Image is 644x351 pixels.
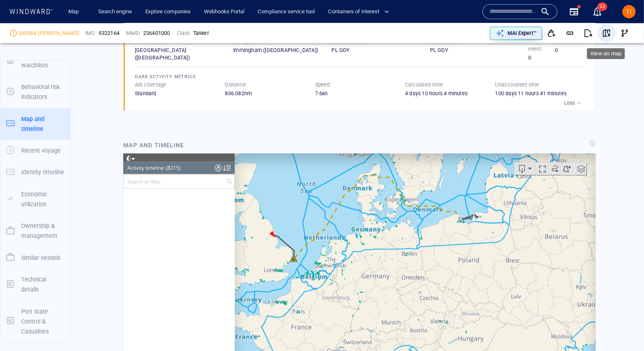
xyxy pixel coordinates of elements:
[4,8,41,21] div: Activity timeline
[18,30,79,37] div: SARNIA [PERSON_NAME]
[10,30,17,37] div: Moderate risk
[65,5,85,19] a: Map
[315,81,330,89] p: Speed
[0,56,70,64] a: Blacklists & watchlists
[225,81,246,89] p: Distance
[122,214,144,220] span: 112 days
[627,8,632,15] span: TI
[135,81,166,89] p: AIS coverage
[95,5,135,19] a: Search engine
[254,5,318,19] a: Compliance service tool
[0,161,70,183] button: Identity timeline
[42,8,57,21] div: (8215)
[490,27,542,40] button: MAI Expert™
[0,317,70,325] a: Port state Control & Casualties
[0,195,70,203] a: Economic utilization
[18,30,79,37] span: SARNIA CHERIE
[437,9,451,22] button: Create an AOI.
[21,189,65,210] p: Economic utilization
[0,269,70,301] button: Technical details
[0,108,70,140] button: Map and timeline
[0,247,70,269] button: Similar vessels
[177,30,190,37] p: Class
[0,227,70,235] a: Ownership & management
[225,90,315,97] div: 806.082 nm
[528,38,555,53] p: Before event
[85,30,95,37] p: IMO
[116,233,145,242] div: 200km
[21,114,65,134] p: Map and timeline
[561,24,579,42] button: Get link
[425,9,437,22] div: Toggle vessel historical path
[528,54,555,62] div: 0
[405,81,443,89] p: Calculated time
[0,76,70,108] button: Behavioral risk indicators
[0,301,70,343] button: Port state Control & Casualties
[233,47,331,54] div: Immingham ([GEOGRAPHIC_DATA])
[0,88,70,96] a: Behavioral risk indicators
[21,274,65,295] p: Technical details
[564,99,575,107] p: Less
[120,137,187,153] div: Map and timeline
[332,47,430,54] div: PL GDY
[0,215,70,247] button: Ownership & management
[116,210,199,225] button: 112 days[DATE]-[DATE]
[495,90,585,97] div: 100 days 11 hours 41 minutes
[142,5,194,19] a: Explore companies
[362,251,385,257] a: Mapbox
[562,97,585,109] button: Less
[555,47,582,54] div: 0
[592,7,602,17] div: Notification center
[21,167,64,177] p: Identity timeline
[315,90,405,97] div: 7.6 kn
[99,30,119,37] span: 9322164
[405,90,495,97] div: 4 days 10 hours 4 minutes
[135,74,196,79] span: Dark activity metrics
[0,280,70,288] a: Technical details
[135,90,225,97] div: Standard
[579,24,597,42] button: Export report
[412,9,425,22] div: Focus on vessel path
[429,251,470,257] a: Improve this map
[146,211,182,224] div: [DATE] - [DATE]
[621,3,637,20] button: TI
[430,47,528,54] div: PL GDY
[21,82,65,102] p: Behavioral risk indicators
[542,24,561,42] button: Add to vessel list
[507,30,537,37] p: MAI Expert™
[386,251,427,257] a: OpenStreetMap
[0,253,70,261] a: Similar vessels
[587,2,607,22] button: 22
[328,7,389,17] span: Containers of interest
[21,307,65,337] p: Port state Control & Casualties
[451,9,463,22] div: Toggle map information layers
[126,30,140,37] p: MMSI
[135,47,233,62] div: [GEOGRAPHIC_DATA] ([GEOGRAPHIC_DATA])
[391,9,412,22] button: Export vessel information
[325,5,396,19] button: Containers of interest
[62,5,88,19] button: Map
[21,221,65,241] p: Ownership & management
[0,168,70,176] a: Identity timeline
[609,314,638,345] iframe: Chat
[437,9,451,22] div: tooltips.createAOI
[0,146,70,154] a: Recent voyage
[201,5,248,19] a: Webhooks Portal
[21,146,61,156] p: Recent voyage
[0,119,70,127] a: Map and timeline
[495,81,540,89] p: Unaccounted time
[0,140,70,161] button: Recent voyage
[193,30,209,37] div: Tanker
[21,253,60,263] p: Similar vessels
[0,183,70,215] button: Economic utilization
[597,2,607,11] span: 22
[114,246,151,255] a: Mapbox logo
[143,30,170,37] div: 236401000
[92,8,98,21] div: Compliance Activities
